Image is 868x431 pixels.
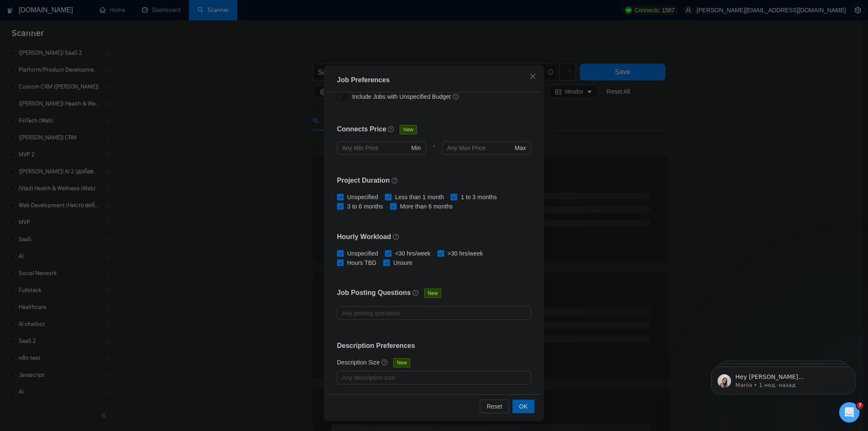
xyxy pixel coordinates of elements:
iframe: Intercom notifications сообщение [698,349,868,408]
h4: Connects Price [337,124,386,134]
iframe: Intercom live chat [839,402,860,423]
span: 7 [857,402,863,409]
span: question-circle [453,93,459,100]
span: New [393,358,410,367]
span: New [400,125,417,134]
div: - [426,141,442,165]
h4: Hourly Workload [337,232,531,242]
span: Max [515,143,526,153]
span: Hey [PERSON_NAME][EMAIL_ADDRESS][DOMAIN_NAME], Looks like your Upwork agency ValsyDev 🤖 AI Platfo... [37,25,145,166]
span: Unsure [390,258,416,267]
h4: Job Posting Questions [337,288,411,298]
span: Hours TBD [344,258,380,267]
button: Close [521,65,544,88]
span: question-circle [381,359,388,366]
input: Any Min Price [342,143,409,153]
span: >30 hrs/week [444,249,487,258]
span: Unspecified [344,192,381,202]
span: 3 to 6 months [344,202,387,211]
button: OK [512,400,534,413]
input: Any Max Price [447,143,513,153]
span: 1 to 3 months [457,192,500,202]
span: More than 6 months [397,202,456,211]
span: Min [411,143,421,153]
span: Include Jobs with Unspecified Budget [352,93,451,100]
span: close [529,73,536,80]
span: Unspecified [344,249,381,258]
p: Message from Mariia, sent 1 нед. назад [37,33,146,40]
span: question-circle [392,177,398,184]
div: Job Preferences [337,75,531,85]
span: question-circle [388,126,395,133]
h4: Project Duration [337,175,531,186]
span: Less than 1 month [392,192,447,202]
h4: Description Preferences [337,341,531,351]
span: OK [519,402,528,411]
span: <30 hrs/week [392,249,434,258]
span: New [424,289,441,298]
span: Reset [487,402,502,411]
span: question-circle [412,289,419,296]
span: question-circle [393,234,400,240]
button: Reset [480,400,509,413]
h5: Description Size [337,358,380,367]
